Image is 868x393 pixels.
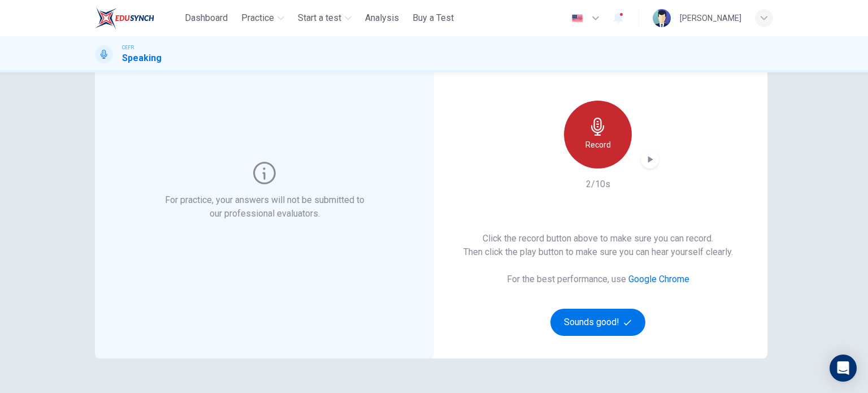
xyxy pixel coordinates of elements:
h6: For the best performance, use [507,273,689,286]
span: Dashboard [185,11,228,25]
span: CEFR [122,44,134,51]
h6: Click the record button above to make sure you can record. Then click the play button to make sur... [463,232,733,259]
img: ELTC logo [95,7,154,29]
a: Google Chrome [628,274,689,284]
span: Start a test [298,11,341,25]
h6: For practice, your answers will not be submitted to our professional evaluators. [163,193,367,221]
h6: Record [585,138,611,152]
button: Analysis [361,8,403,28]
div: Open Intercom Messenger [830,355,857,382]
button: Dashboard [180,8,232,28]
button: Practice [237,8,289,28]
img: Profile picture [653,9,671,27]
button: Buy a Test [408,8,458,28]
button: Start a test [293,8,356,28]
img: en [570,14,584,23]
a: ELTC logo [95,7,180,29]
button: Sounds good! [550,309,645,336]
button: Record [564,101,632,169]
div: [PERSON_NAME] [680,11,741,25]
span: Buy a Test [413,11,454,25]
h6: 2/10s [586,178,610,191]
h1: Speaking [122,51,162,65]
span: Practice [241,11,274,25]
span: Analysis [365,11,399,25]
